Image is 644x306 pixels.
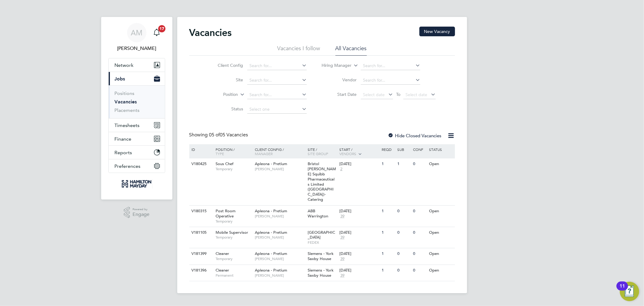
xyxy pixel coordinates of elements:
span: Network [115,62,134,68]
div: Conf [412,144,428,155]
span: Site Group [308,151,328,156]
div: Client Config / [253,144,306,159]
div: V181399 [190,248,211,259]
div: 0 [396,265,412,276]
div: Open [428,248,454,259]
div: Position / [211,144,253,159]
span: AM [131,29,143,37]
input: Search for... [247,76,307,85]
span: Vendors [339,151,356,156]
div: Open [428,227,454,238]
span: Manager [255,151,273,156]
span: Siemens - York Saxby House [308,251,334,261]
div: 0 [412,265,428,276]
div: Site / [306,144,338,159]
label: Hiring Manager [317,63,351,69]
div: V180425 [190,158,211,170]
div: Showing [189,132,249,138]
button: Jobs [109,72,165,85]
nav: Main navigation [101,17,172,200]
button: New Vacancy [419,27,455,36]
span: 39 [339,235,345,240]
span: To [394,90,402,98]
span: 39 [339,214,345,219]
div: 1 [380,158,396,170]
span: Temporary [216,167,252,171]
div: Sub [396,144,412,155]
h2: Vacancies [189,27,232,39]
span: Engage [133,212,149,217]
span: 05 Vacancies [209,132,248,138]
span: ABB Warrington [308,208,328,219]
a: 17 [151,23,163,42]
a: Positions [115,90,135,96]
label: Hide Closed Vacancies [388,133,442,138]
span: Permanent [216,273,252,278]
span: [PERSON_NAME] [255,256,305,261]
input: Search for... [361,76,420,85]
button: Finance [109,132,165,145]
span: 17 [158,25,165,32]
span: 05 of [209,132,220,138]
label: Start Date [322,92,357,97]
span: Apleona - Pretium [255,230,287,235]
label: Vendor [322,77,357,83]
span: Select date [405,92,427,97]
span: [PERSON_NAME] [255,167,305,171]
div: 0 [412,158,428,170]
div: Start / [338,144,380,159]
span: Siemens - York Saxby House [308,268,334,278]
button: Network [109,58,165,72]
div: Open [428,265,454,276]
span: [PERSON_NAME] [255,273,305,278]
label: Site [208,77,243,83]
a: Vacancies [115,99,137,105]
span: Preferences [115,163,141,169]
div: V181105 [190,227,211,238]
div: 11 [620,286,625,294]
input: Select one [247,105,307,114]
div: Jobs [109,85,165,118]
a: Placements [115,107,140,113]
input: Search for... [247,91,307,99]
span: Cleaner [216,268,229,273]
a: Powered byEngage [124,207,149,218]
span: Jobs [115,76,125,82]
span: Adele Martin [108,45,165,52]
div: 1 [396,158,412,170]
a: Go to home page [108,179,165,189]
span: Bristol [PERSON_NAME] Squibb Pharmaceuticals Limited ([GEOGRAPHIC_DATA])- Catering [308,161,336,202]
span: Apleona - Pretium [255,161,287,166]
div: 0 [396,248,412,259]
span: Temporary [216,256,252,261]
button: Timesheets [109,119,165,132]
div: Open [428,158,454,170]
span: Powered by [133,207,149,212]
button: Preferences [109,159,165,173]
img: hamiltonmayday-logo-retina.png [121,179,152,189]
button: Open Resource Center, 11 new notifications [620,282,639,301]
span: Apleona - Pretium [255,268,287,273]
span: Cleaner [216,251,229,256]
div: Open [428,206,454,217]
span: Temporary [216,219,252,224]
div: [DATE] [339,230,379,235]
div: 0 [396,227,412,238]
div: [DATE] [339,251,379,256]
button: Reports [109,146,165,159]
span: [PERSON_NAME] [255,235,305,240]
span: 39 [339,273,345,278]
div: Reqd [380,144,396,155]
span: Reports [115,150,132,155]
input: Search for... [361,62,420,70]
span: Timesheets [115,122,140,128]
div: 1 [380,248,396,259]
div: 1 [380,265,396,276]
div: 0 [412,248,428,259]
a: AM[PERSON_NAME] [108,23,165,52]
div: 0 [412,206,428,217]
div: Status [428,144,454,155]
span: [PERSON_NAME] [255,214,305,219]
span: Temporary [216,235,252,240]
div: 0 [396,206,412,217]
